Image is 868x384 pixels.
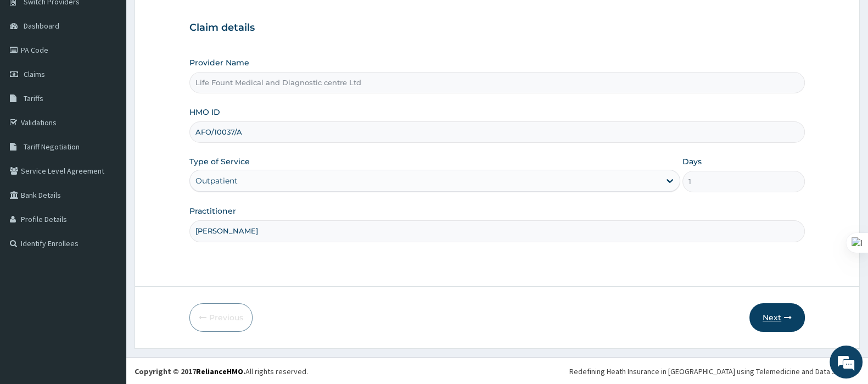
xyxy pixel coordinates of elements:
strong: Copyright © 2017 . [135,366,245,376]
button: Previous [189,303,253,332]
div: Redefining Heath Insurance in [GEOGRAPHIC_DATA] using Telemedicine and Data Science! [569,366,860,377]
span: Tariffs [24,93,43,103]
span: Tariff Negotiation [24,142,80,152]
div: Minimize live chat window [180,5,206,32]
input: Enter HMO ID [189,121,805,143]
label: Type of Service [189,156,250,167]
div: Chat with us now [57,62,184,76]
span: Claims [24,69,45,79]
label: HMO ID [189,107,220,118]
h3: Claim details [189,22,805,34]
img: d_794563401_company_1708531726252_794563401 [20,55,44,82]
label: Practitioner [189,205,236,216]
a: RelianceHMO [196,366,243,376]
label: Provider Name [189,57,249,68]
label: Days [682,156,702,167]
span: Dashboard [24,21,59,31]
span: We're online! [64,119,152,230]
div: Outpatient [195,175,238,186]
button: Next [749,303,805,332]
textarea: Type your message and hit 'Enter' [5,262,209,300]
input: Enter Name [189,220,805,242]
